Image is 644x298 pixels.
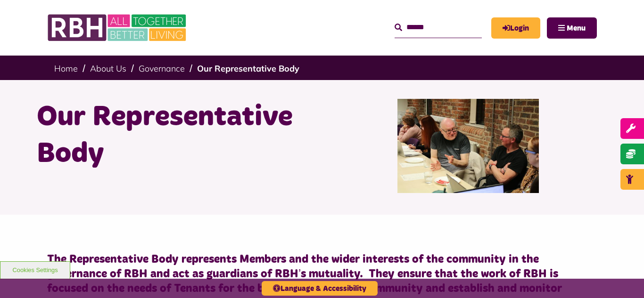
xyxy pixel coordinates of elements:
h1: Our Representative Body [37,99,315,172]
img: Rep Body [397,99,539,193]
img: RBH [47,9,189,46]
a: Home [54,63,78,74]
a: MyRBH [491,17,540,39]
a: Governance [139,63,185,74]
span: Menu [567,24,586,32]
button: Language & Accessibility [262,281,378,296]
a: About Us [90,63,126,74]
button: Navigation [547,17,597,39]
a: Our Representative Body [197,63,299,74]
iframe: Netcall Web Assistant for live chat [602,256,644,298]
